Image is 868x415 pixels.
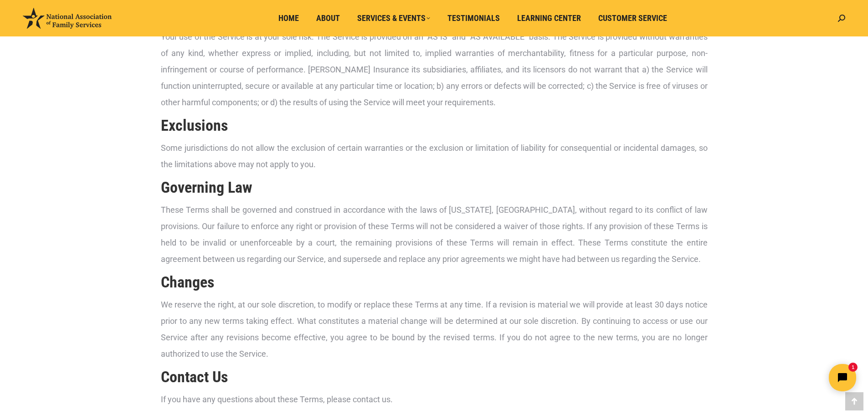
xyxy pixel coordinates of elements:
a: About [310,10,346,27]
p: Your use of the Service is at your sole risk. The Service is provided on an “AS IS” and “AS AVAIL... [161,29,708,111]
h2: Governing Law [161,177,708,197]
span: Home [278,13,299,23]
h2: Contact Us [161,367,708,387]
p: We reserve the right, at our sole discretion, to modify or replace these Terms at any time. If a ... [161,297,708,362]
p: These Terms shall be governed and construed in accordance with the laws of [US_STATE], [GEOGRAPHI... [161,202,708,267]
span: Services & Events [357,13,430,23]
span: Customer Service [598,13,667,23]
h2: Changes [161,272,708,292]
span: Testimonials [447,13,500,23]
a: Learning Center [511,10,587,27]
span: Learning Center [517,13,581,23]
a: Home [272,10,305,27]
p: Some jurisdictions do not allow the exclusion of certain warranties or the exclusion or limitatio... [161,140,708,173]
a: Customer Service [592,10,673,27]
a: Testimonials [441,10,506,27]
img: National Association of Family Services [23,8,112,29]
h2: Exclusions [161,115,708,135]
p: If you have any questions about these Terms, please contact us. [161,391,708,408]
span: About [316,13,340,23]
iframe: Tidio Chat [707,356,864,399]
